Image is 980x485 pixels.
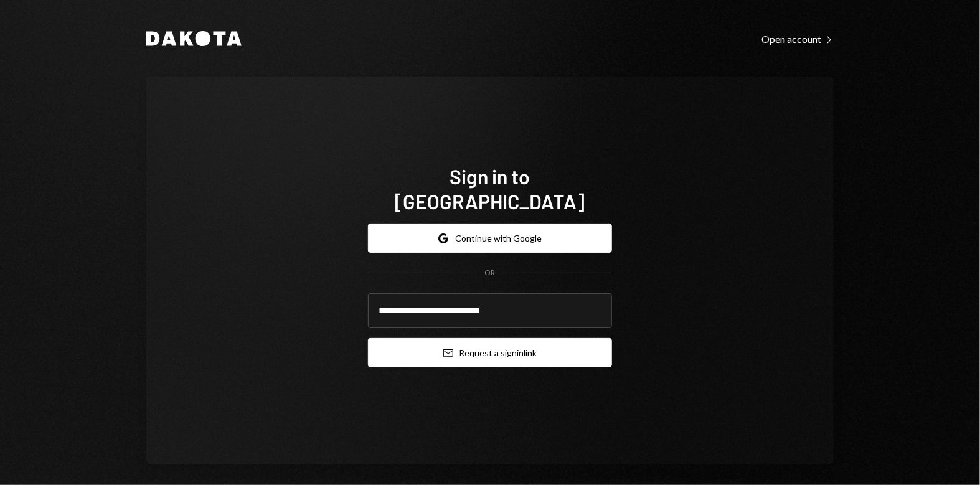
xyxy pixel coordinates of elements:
button: Continue with Google [368,224,612,253]
div: OR [485,268,496,278]
a: Open account [761,32,834,45]
button: Request a signinlink [368,338,612,367]
h1: Sign in to [GEOGRAPHIC_DATA] [368,164,612,214]
div: Open account [761,33,834,45]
